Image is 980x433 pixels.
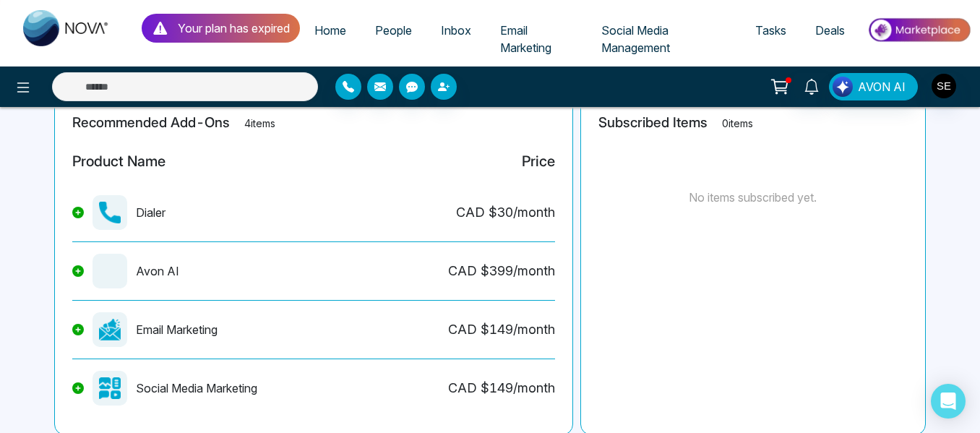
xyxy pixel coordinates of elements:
[598,115,908,132] h2: Subscribed Items
[456,202,555,222] div: CAD $ 30 /month
[867,14,971,46] img: Market-place.gif
[500,23,551,55] span: Email Marketing
[833,77,853,97] img: Lead Flow
[486,17,587,61] a: Email Marketing
[72,312,218,347] div: Email Marketing
[448,378,555,398] div: CAD $ 149 /month
[361,17,426,44] a: People
[448,320,555,339] div: CAD $ 149 /month
[375,23,412,38] span: People
[244,117,275,129] span: 4 items
[755,23,786,38] span: Tasks
[587,17,741,61] a: Social Media Management
[448,261,555,280] div: CAD $ 399 /month
[829,73,918,100] button: AVON AI
[689,189,817,206] p: No items subscribed yet.
[441,23,471,38] span: Inbox
[72,150,166,172] div: Product Name
[801,17,859,44] a: Deals
[99,377,121,399] img: missing
[72,254,179,288] div: Avon AI
[72,115,555,132] h2: Recommended Add-Ons
[858,78,906,95] span: AVON AI
[99,319,121,340] img: missing
[741,17,801,44] a: Tasks
[426,17,486,44] a: Inbox
[815,23,845,38] span: Deals
[601,23,670,55] span: Social Media Management
[99,202,121,223] img: missing
[314,23,346,38] span: Home
[722,117,753,129] span: 0 items
[931,384,966,419] div: Open Intercom Messenger
[72,195,166,230] div: Dialer
[178,20,290,37] p: Your plan has expired
[99,260,121,282] img: missing
[522,150,555,172] div: Price
[300,17,361,44] a: Home
[932,74,956,98] img: User Avatar
[72,371,257,406] div: Social Media Marketing
[23,10,110,46] img: Nova CRM Logo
